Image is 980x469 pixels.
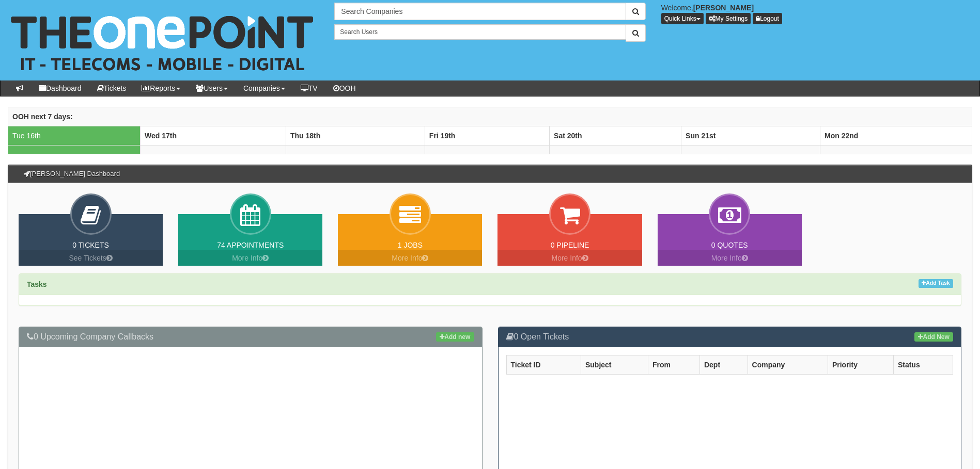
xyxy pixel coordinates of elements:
th: Sat 20th [550,126,681,145]
input: Search Companies [334,3,626,20]
a: Reports [134,80,188,96]
a: TV [293,80,325,96]
a: 74 Appointments [217,241,284,249]
a: Companies [236,80,293,96]
h3: 0 Upcoming Company Callbacks [27,332,474,342]
h3: 0 Open Tickets [506,332,954,342]
td: Tue 16th [8,126,141,145]
th: Priority [828,355,893,374]
a: More Info [658,250,802,266]
strong: Tasks [27,280,47,288]
a: Add New [914,332,953,342]
th: Dept [699,355,748,374]
th: Fri 19th [425,126,549,145]
a: 0 Quotes [711,241,748,249]
a: 1 Jobs [398,241,423,249]
th: OOH next 7 days: [8,107,972,126]
a: 0 Tickets [72,241,109,249]
a: Logout [753,13,782,24]
a: Add Task [919,279,953,288]
a: 0 Pipeline [551,241,589,249]
th: Mon 22nd [820,126,972,145]
th: Ticket ID [506,355,581,374]
a: OOH [325,80,364,96]
a: More Info [497,250,642,266]
th: From [648,355,699,374]
a: Add new [436,332,474,342]
th: Subject [581,355,648,374]
a: Tickets [89,80,134,96]
th: Status [893,355,953,374]
th: Thu 18th [286,126,425,145]
a: Users [188,80,236,96]
b: [PERSON_NAME] [693,4,754,12]
th: Wed 17th [141,126,286,145]
input: Search Users [334,24,626,40]
button: Quick Links [661,13,704,24]
a: More Info [178,250,322,266]
a: More Info [338,250,482,266]
a: See Tickets [19,250,163,266]
th: Sun 21st [681,126,820,145]
a: My Settings [706,13,751,24]
div: Welcome, [654,3,980,24]
h3: [PERSON_NAME] Dashboard [19,165,125,183]
a: Dashboard [31,80,89,96]
th: Company [748,355,828,374]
